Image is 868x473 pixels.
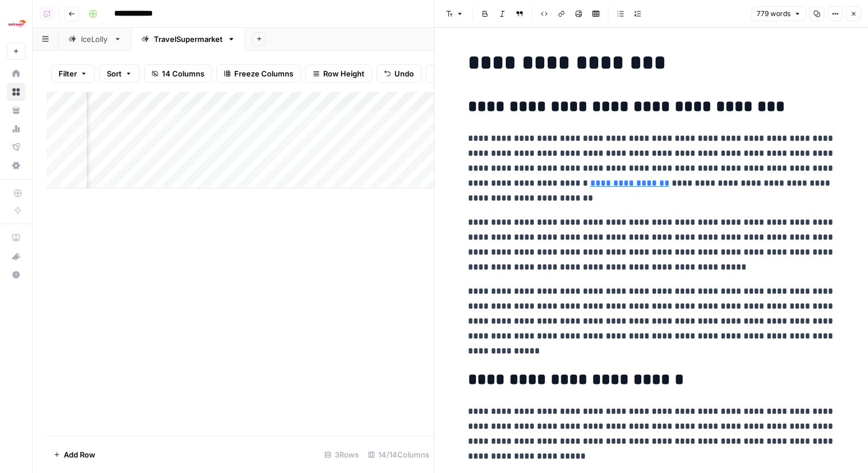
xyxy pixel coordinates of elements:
a: IceLolly [59,28,131,51]
button: What's new? [7,247,25,266]
a: Usage [7,120,25,138]
button: Freeze Columns [216,64,301,83]
a: Home [7,64,25,83]
button: 779 words [751,6,806,21]
span: 779 words [757,9,790,19]
button: 14 Columns [144,64,212,83]
button: Add Row [46,445,102,464]
button: Workspace: Ice Travel Group [7,9,25,38]
a: AirOps Academy [7,229,25,247]
div: 14/14 Columns [363,445,434,464]
span: Undo [394,68,414,79]
a: Your Data [7,101,25,120]
span: Filter [59,68,77,79]
a: TravelSupermarket [131,28,245,51]
span: Sort [107,68,122,79]
a: Flightpath [7,138,25,156]
img: Ice Travel Group Logo [7,13,28,34]
a: Settings [7,156,25,175]
div: What's new? [7,248,25,265]
span: Freeze Columns [234,68,293,79]
button: Help + Support [7,266,25,284]
button: Sort [99,64,139,83]
button: Row Height [305,64,372,83]
span: 14 Columns [162,68,204,79]
a: Browse [7,83,25,101]
button: Undo [377,64,421,83]
div: IceLolly [81,33,109,45]
div: 3 Rows [320,445,363,464]
button: Filter [51,64,95,83]
span: Row Height [323,68,365,79]
div: TravelSupermarket [154,33,223,45]
span: Add Row [64,449,95,460]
